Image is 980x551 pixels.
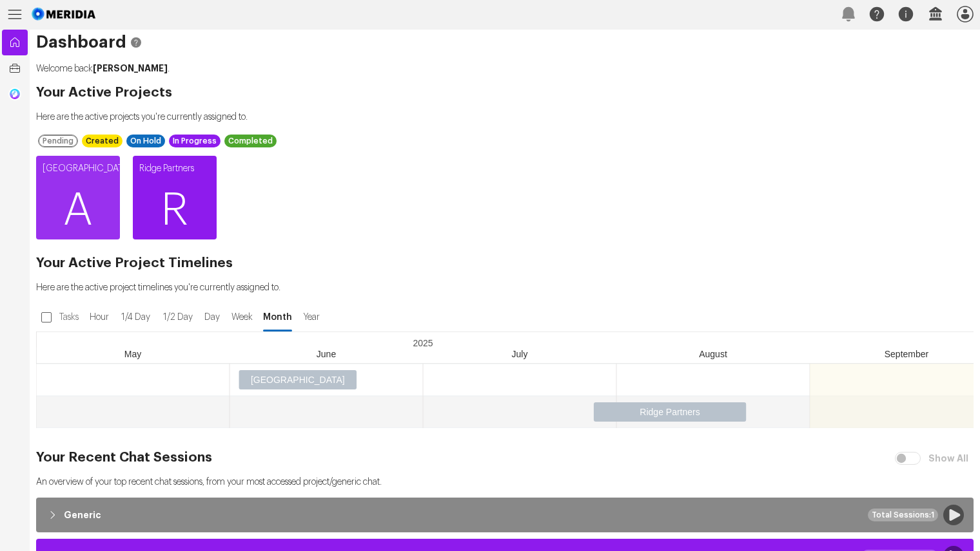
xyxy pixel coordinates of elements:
span: Week [228,311,255,324]
a: Generic Chat [2,81,28,107]
div: On Hold [126,135,165,147]
div: Created [82,135,122,147]
h2: Your Active Project Timelines [36,257,974,270]
span: Day [202,311,222,324]
div: Completed [224,135,277,147]
span: 1/2 Day [160,311,195,324]
button: GenericTotal Sessions:1 [39,501,970,529]
p: An overview of your top recent chat sessions, from your most accessed project/generic chat. [36,476,974,489]
p: Welcome back . [36,62,974,75]
label: Show All [926,447,974,470]
label: Tasks [57,306,84,329]
span: A [36,172,120,249]
p: Here are the active project timelines you're currently assigned to. [36,281,974,294]
h1: Dashboard [36,36,974,49]
div: Total Sessions: 1 [868,509,938,521]
img: Generic Chat [8,88,21,100]
div: Pending [38,135,78,147]
p: Here are the active projects you're currently assigned to. [36,111,974,124]
div: In Progress [169,135,220,147]
span: Year [300,311,323,324]
span: Hour [87,311,112,324]
h2: Your Active Projects [36,86,974,99]
span: R [133,172,217,249]
strong: [PERSON_NAME] [93,64,168,73]
span: 1/4 Day [118,311,153,324]
a: [GEOGRAPHIC_DATA]A [36,156,120,239]
h2: Your Recent Chat Sessions [36,451,974,464]
a: Ridge PartnersR [133,156,217,239]
span: Month [262,311,293,324]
